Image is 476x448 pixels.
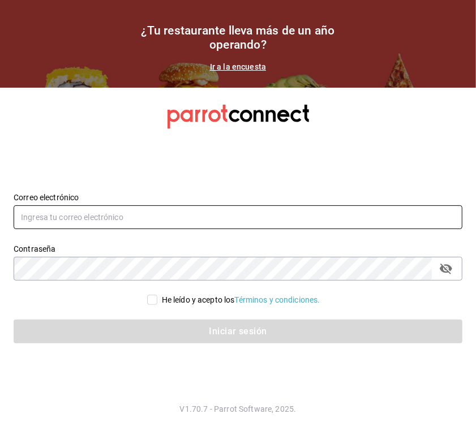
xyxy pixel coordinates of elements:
input: Ingresa tu correo electrónico [14,205,462,229]
a: Ir a la encuesta [210,62,266,71]
p: V1.70.7 - Parrot Software, 2025. [14,403,462,415]
div: He leído y acepto los [162,294,320,306]
h1: ¿Tu restaurante lleva más de un año operando? [125,24,351,52]
button: passwordField [436,259,456,278]
label: Correo electrónico [14,193,462,201]
label: Contraseña [14,245,462,253]
a: Términos y condiciones. [235,295,320,304]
